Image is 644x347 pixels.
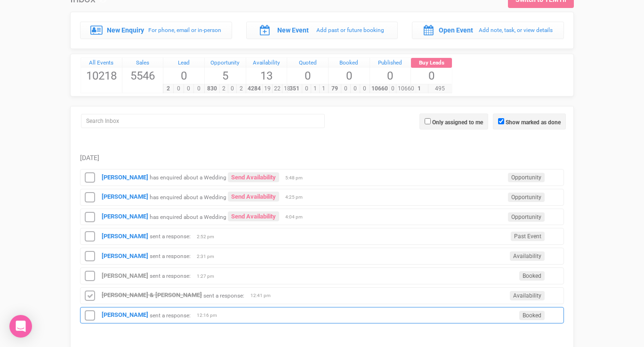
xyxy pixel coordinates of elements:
[285,175,309,181] span: 5:48 pm
[9,315,32,338] div: Open Intercom Messenger
[228,192,279,202] a: Send Availability
[184,84,194,93] span: 0
[102,252,148,259] a: [PERSON_NAME]
[508,212,545,222] span: Opportunity
[107,25,144,35] label: New Enquiry
[396,84,416,93] span: 10660
[150,273,191,279] small: sent a response:
[150,174,226,181] small: has enquired about a Wedding
[329,58,370,68] a: Booked
[272,84,282,93] span: 22
[81,68,122,84] span: 10218
[150,253,191,259] small: sent a response:
[203,292,244,299] small: sent a response:
[102,291,202,299] strong: [PERSON_NAME] & [PERSON_NAME]
[205,58,246,68] a: Opportunity
[102,193,148,200] a: [PERSON_NAME]
[204,84,220,93] span: 830
[150,312,191,318] small: sent a response:
[197,273,220,280] span: 1:27 pm
[148,27,221,33] small: For phone, email or in-person
[506,118,561,127] label: Show marked as done
[277,25,309,35] label: New Event
[411,68,452,84] span: 0
[122,58,163,68] a: Sales
[319,84,328,93] span: 1
[163,58,204,68] a: Lead
[508,173,545,182] span: Opportunity
[102,311,148,318] a: [PERSON_NAME]
[102,213,148,220] a: [PERSON_NAME]
[102,272,148,279] a: [PERSON_NAME]
[80,154,564,161] h5: [DATE]
[246,84,263,93] span: 4284
[228,84,237,93] span: 0
[150,213,226,220] small: has enquired about a Wedding
[510,251,545,261] span: Availability
[287,58,328,68] a: Quoted
[81,114,325,128] input: Search Inbox
[511,232,545,241] span: Past Event
[228,211,279,221] a: Send Availability
[173,84,184,93] span: 0
[197,234,220,240] span: 2:52 pm
[479,27,553,33] small: Add note, task, or view details
[102,233,148,240] a: [PERSON_NAME]
[122,68,163,84] span: 5546
[519,311,545,320] span: Booked
[193,84,204,93] span: 0
[411,58,452,68] a: Buy Leads
[282,84,292,93] span: 18
[81,58,122,68] a: All Events
[370,84,390,93] span: 10660
[287,84,302,93] span: 351
[163,84,174,93] span: 2
[370,68,411,84] span: 0
[250,292,274,299] span: 12:41 pm
[432,118,483,127] label: Only assigned to me
[508,193,545,202] span: Opportunity
[219,84,228,93] span: 2
[329,68,370,84] span: 0
[246,68,287,84] span: 13
[389,84,396,93] span: 0
[370,58,411,68] a: Published
[285,214,309,220] span: 4:04 pm
[246,58,287,68] a: Availability
[302,84,311,93] span: 0
[350,84,360,93] span: 0
[316,27,384,33] small: Add past or future booking
[287,68,328,84] span: 0
[246,22,398,39] a: New Event Add past or future booking
[519,271,545,281] span: Booked
[411,84,428,93] span: 1
[163,68,204,84] span: 0
[439,25,473,35] label: Open Event
[360,84,370,93] span: 0
[228,172,279,182] a: Send Availability
[197,253,220,260] span: 2:31 pm
[102,174,148,181] a: [PERSON_NAME]
[197,312,220,319] span: 12:16 pm
[328,84,341,93] span: 79
[205,68,246,84] span: 5
[311,84,320,93] span: 1
[285,194,309,201] span: 4:25 pm
[150,233,191,240] small: sent a response:
[428,84,452,93] span: 495
[150,194,226,200] small: has enquired about a Wedding
[412,22,564,39] a: Open Event Add note, task, or view details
